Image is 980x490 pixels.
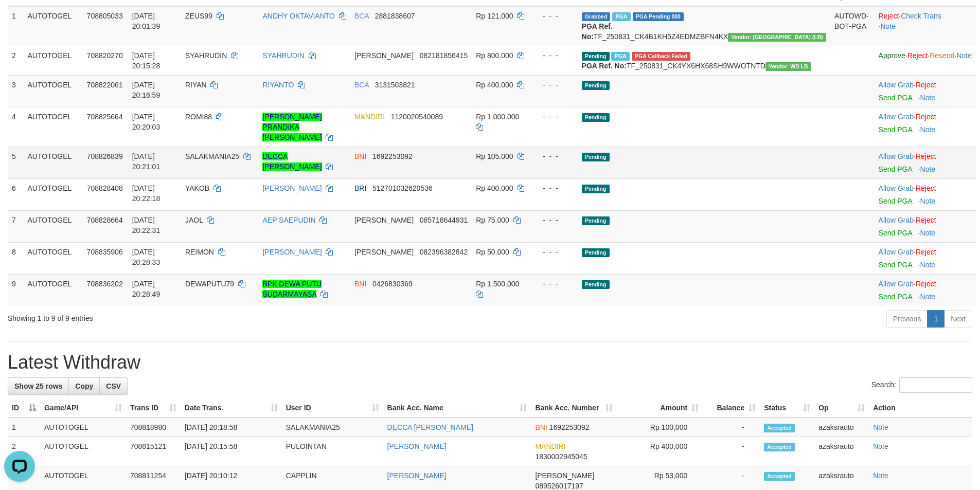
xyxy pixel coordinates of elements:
[879,152,914,160] a: Allow Grab
[476,280,519,288] span: Rp 1.500.000
[582,52,610,61] span: Pending
[875,178,976,210] td: ·
[617,418,703,437] td: Rp 100,000
[8,418,40,437] td: 1
[612,12,630,21] span: Marked by azaksrauto
[8,75,24,107] td: 3
[132,280,161,298] span: [DATE] 20:28:49
[879,293,912,301] a: Send PGA
[879,248,916,256] span: ·
[920,125,936,134] a: Note
[185,81,207,89] span: RIYAN
[765,62,811,71] span: Vendor URL: https://dashboard.q2checkout.com/secure
[879,94,912,102] a: Send PGA
[916,81,936,89] a: Reject
[617,398,703,418] th: Amount: activate to sort column ascending
[944,310,972,328] a: Next
[24,210,83,242] td: AUTOTOGEL
[879,51,905,60] a: Approve
[873,442,888,450] a: Note
[875,274,976,306] td: ·
[99,377,128,395] a: CSV
[535,482,583,490] span: Copy 089526017197 to clipboard
[132,113,161,131] span: [DATE] 20:20:03
[533,80,573,90] div: - - -
[387,423,473,431] a: DECCA [PERSON_NAME]
[14,382,62,390] span: Show 25 rows
[533,183,573,193] div: - - -
[282,437,383,466] td: PULOINTAN
[875,75,976,107] td: ·
[886,310,928,328] a: Previous
[132,81,161,99] span: [DATE] 20:16:59
[578,6,830,46] td: TF_250831_CK4B1KH5Z4EDMZBFN4KX
[869,398,972,418] th: Action
[920,197,936,205] a: Note
[282,398,383,418] th: User ID: activate to sort column ascending
[24,274,83,306] td: AUTOTOGEL
[879,184,914,192] a: Allow Grab
[582,12,611,21] span: Grabbed
[132,216,161,234] span: [DATE] 20:22:31
[387,471,447,480] a: [PERSON_NAME]
[873,423,888,431] a: Note
[391,113,443,121] span: Copy 1120020540089 to clipboard
[4,4,35,35] button: Open LiveChat chat widget
[262,216,315,224] a: AEP SAEPUDIN
[181,398,282,418] th: Date Trans.: activate to sort column ascending
[764,424,795,432] span: Accepted
[535,452,587,461] span: Copy 1830002945045 to clipboard
[8,274,24,306] td: 9
[632,52,690,61] span: PGA Error
[8,107,24,147] td: 4
[879,248,914,256] a: Allow Grab
[476,184,513,192] span: Rp 400.000
[420,51,468,60] span: Copy 082181856415 to clipboard
[372,184,433,192] span: Copy 512701032620536 to clipboard
[916,184,936,192] a: Reject
[879,12,899,20] a: Reject
[126,418,181,437] td: 708818980
[920,261,936,269] a: Note
[8,242,24,274] td: 8
[87,12,123,20] span: 708805033
[126,398,181,418] th: Trans ID: activate to sort column ascending
[476,113,519,121] span: Rp 1.000.000
[476,51,513,60] span: Rp 800.000
[879,229,912,237] a: Send PGA
[533,151,573,161] div: - - -
[132,12,161,30] span: [DATE] 20:01:39
[535,442,565,450] span: MANDIRI
[764,443,795,451] span: Accepted
[185,280,234,288] span: DEWAPUTU79
[185,51,227,60] span: SYAHRUDIN
[582,62,627,70] b: PGA Ref. No:
[927,310,945,328] a: 1
[920,165,936,173] a: Note
[578,46,830,75] td: TF_250831_CK4YX6HX68SH9WWOTNTD
[703,437,760,466] td: -
[24,6,83,46] td: AUTOTOGEL
[582,280,610,289] span: Pending
[916,152,936,160] a: Reject
[8,437,40,466] td: 2
[879,184,916,192] span: ·
[533,279,573,289] div: - - -
[814,437,869,466] td: azaksrauto
[372,280,413,288] span: Copy 0426830369 to clipboard
[354,248,414,256] span: [PERSON_NAME]
[8,46,24,75] td: 2
[87,113,123,121] span: 708825664
[8,377,69,395] a: Show 25 rows
[375,81,415,89] span: Copy 3131503821 to clipboard
[871,377,972,393] label: Search:
[879,81,914,89] a: Allow Grab
[126,437,181,466] td: 708815121
[185,12,212,20] span: ZEUS99
[68,377,100,395] a: Copy
[879,125,912,134] a: Send PGA
[476,12,513,20] span: Rp 121.000
[879,197,912,205] a: Send PGA
[875,210,976,242] td: ·
[875,242,976,274] td: ·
